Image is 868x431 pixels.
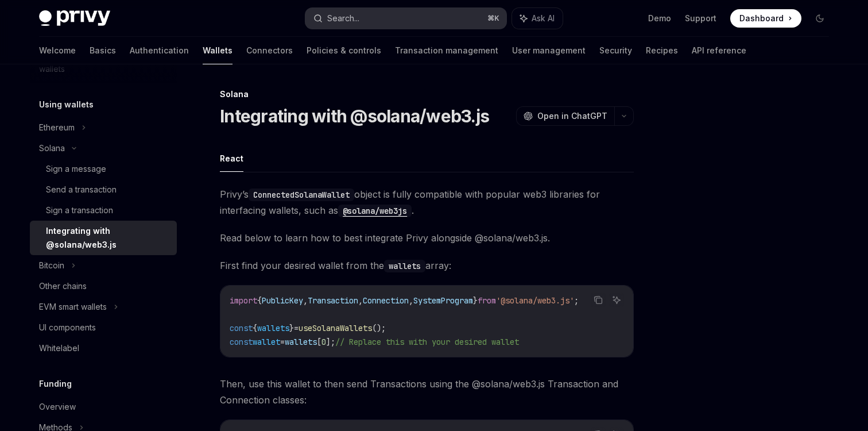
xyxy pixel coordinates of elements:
code: ConnectedSolanaWallet [249,188,354,201]
a: User management [512,37,586,64]
span: Ask AI [532,13,555,24]
span: ; [574,295,579,306]
div: Integrating with @solana/web3.js [46,224,170,252]
a: Send a transaction [30,179,177,200]
span: ⌘ K [487,14,499,23]
a: Authentication [130,37,189,64]
span: = [294,323,299,333]
button: Ask AI [512,8,563,29]
a: Policies & controls [307,37,381,64]
span: wallets [285,337,317,347]
span: { [253,323,257,333]
button: Copy the contents from the code block [591,293,606,307]
span: PublicKey [262,295,303,306]
a: Whitelabel [30,338,177,359]
a: Basics [90,37,116,64]
span: Transaction [308,295,358,306]
div: Solana [39,141,65,155]
span: const [230,337,253,347]
span: { [257,295,262,306]
button: Ask AI [609,293,624,307]
span: Read below to learn how to best integrate Privy alongside @solana/web3.js. [220,230,634,246]
div: Bitcoin [39,259,64,272]
div: Solana [220,88,634,100]
span: wallet [253,337,280,347]
div: Ethereum [39,121,75,134]
span: Connection [363,295,409,306]
span: Privy’s object is fully compatible with popular web3 libraries for interfacing wallets, such as . [220,186,634,218]
span: First find your desired wallet from the array: [220,257,634,274]
span: , [409,295,413,306]
a: API reference [692,37,746,64]
a: Sign a message [30,159,177,179]
span: [ [317,337,321,347]
code: @solana/web3js [338,205,412,217]
div: Search... [327,11,359,25]
a: Security [599,37,632,64]
button: Open in ChatGPT [516,106,614,126]
div: Sign a message [46,162,106,176]
span: = [280,337,285,347]
a: UI components [30,317,177,338]
span: } [289,323,294,333]
a: Integrating with @solana/web3.js [30,221,177,255]
div: UI components [39,321,96,334]
span: ]; [326,337,335,347]
div: EVM smart wallets [39,300,107,314]
div: Send a transaction [46,183,117,197]
span: } [473,295,478,306]
button: Toggle dark mode [811,9,829,28]
h5: Using wallets [39,98,94,111]
span: from [478,295,496,306]
a: Wallets [203,37,232,64]
img: dark logo [39,10,110,26]
button: Search...⌘K [305,8,506,29]
a: Connectors [246,37,293,64]
span: wallets [257,323,289,333]
a: @solana/web3js [338,205,412,216]
span: Open in ChatGPT [537,110,607,122]
span: import [230,295,257,306]
a: Support [685,13,716,24]
a: Dashboard [730,9,801,28]
span: const [230,323,253,333]
span: , [303,295,308,306]
a: Demo [648,13,671,24]
div: Overview [39,400,76,414]
span: (); [372,323,386,333]
span: Then, use this wallet to then send Transactions using the @solana/web3.js Transaction and Connect... [220,376,634,408]
button: React [220,145,243,172]
span: Dashboard [739,13,784,24]
span: useSolanaWallets [299,323,372,333]
span: // Replace this with your desired wallet [335,337,519,347]
h1: Integrating with @solana/web3.js [220,106,489,126]
a: Overview [30,397,177,417]
code: wallets [384,260,425,272]
div: Sign a transaction [46,203,113,217]
a: Transaction management [395,37,498,64]
a: Welcome [39,37,76,64]
span: 0 [321,337,326,347]
span: SystemProgram [413,295,473,306]
span: , [358,295,363,306]
div: Whitelabel [39,341,79,355]
h5: Funding [39,377,72,391]
div: Other chains [39,279,87,293]
span: '@solana/web3.js' [496,295,574,306]
a: Other chains [30,276,177,297]
a: Sign a transaction [30,200,177,221]
a: Recipes [646,37,678,64]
